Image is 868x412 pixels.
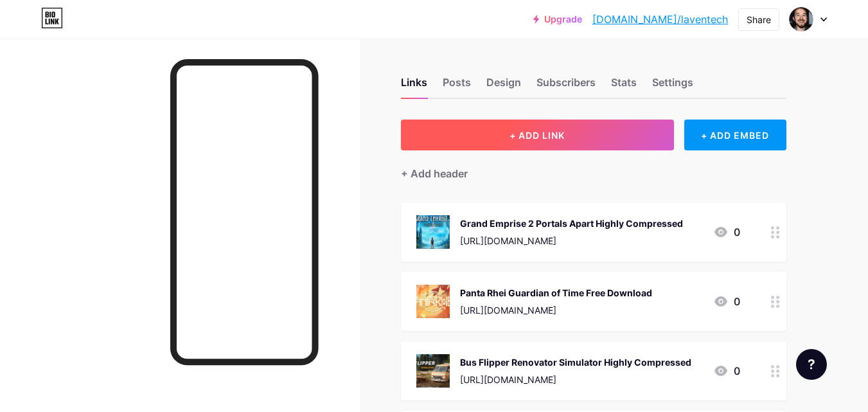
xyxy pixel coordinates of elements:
div: Stats [611,75,637,98]
img: Bus Flipper Renovator Simulator Highly Compressed [416,354,450,388]
button: + ADD LINK [401,120,674,150]
div: Panta Rhei Guardian of Time Free Download [460,286,652,300]
div: Share [747,13,771,26]
img: Grand Emprise 2 Portals Apart Highly Compressed [416,215,450,249]
div: 0 [713,224,740,240]
div: Bus Flipper Renovator Simulator Highly Compressed [460,355,691,369]
div: [URL][DOMAIN_NAME] [460,234,683,247]
a: Upgrade [533,14,582,24]
div: Subscribers [536,75,596,98]
div: [URL][DOMAIN_NAME] [460,303,652,317]
div: Design [486,75,521,98]
div: Grand Emprise 2 Portals Apart Highly Compressed [460,217,683,230]
div: + Add header [401,166,468,181]
a: [DOMAIN_NAME]/laventech [592,12,728,27]
div: [URL][DOMAIN_NAME] [460,373,691,386]
div: + ADD EMBED [684,120,786,150]
div: Posts [443,75,471,98]
span: + ADD LINK [509,130,565,141]
img: Panta Rhei Guardian of Time Free Download [416,285,450,318]
div: 0 [713,294,740,309]
img: laventech [789,7,813,31]
div: 0 [713,363,740,379]
div: Settings [652,75,693,98]
div: Links [401,75,427,98]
